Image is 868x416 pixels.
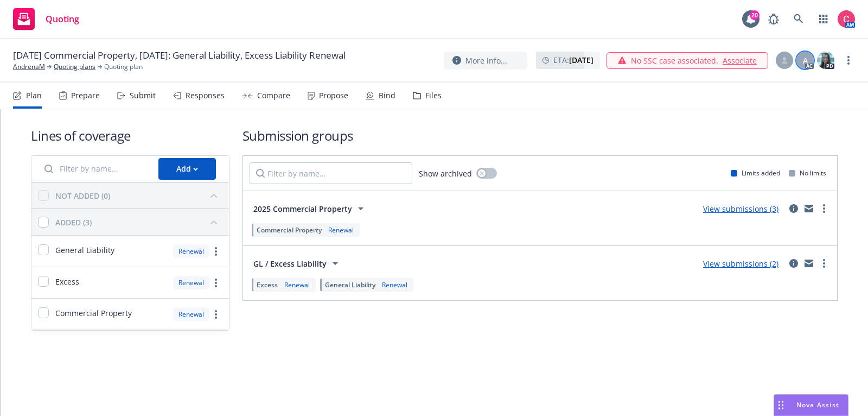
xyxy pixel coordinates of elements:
strong: [DATE] [569,55,593,65]
span: No SSC case associated. [631,55,718,66]
div: Bind [379,91,395,100]
div: Add [176,159,198,179]
a: Quoting plans [54,62,95,72]
div: Compare [257,91,290,100]
button: Add [158,158,216,180]
span: General Liability [325,280,375,289]
button: ADDED (3) [55,213,222,231]
input: Filter by name... [38,158,152,180]
a: View submissions (2) [703,259,778,269]
a: Associate [723,55,757,66]
span: More info... [465,55,507,66]
a: Search [788,8,809,30]
div: Limits added [731,168,780,178]
button: Nova Assist [774,394,848,416]
span: Quoting plan [104,62,143,72]
span: A [803,55,808,66]
div: ADDED (3) [55,217,92,228]
a: View submissions (3) [703,204,778,214]
div: Responses [186,91,225,100]
a: mail [802,257,815,270]
button: 2025 Commercial Property [250,198,371,219]
a: more [842,54,855,67]
div: Renewal [380,280,410,289]
div: Propose [319,91,348,100]
div: Renewal [173,244,209,258]
div: Plan [26,91,42,100]
div: Drag to move [774,395,788,415]
div: Files [425,91,442,100]
div: NOT ADDED (0) [55,190,110,201]
div: No limits [789,168,826,178]
div: Renewal [282,280,312,289]
span: 2025 Commercial Property [253,203,352,215]
div: Renewal [173,307,209,321]
div: Submit [130,91,156,100]
button: GL / Excess Liability [250,253,346,274]
a: more [209,245,222,258]
span: Commercial Property [55,307,132,319]
a: more [209,276,222,289]
a: circleInformation [787,202,800,215]
img: photo [817,52,834,69]
span: Excess [257,280,278,289]
span: Show archived [419,168,472,179]
h1: Lines of coverage [31,127,229,144]
div: 20 [750,10,759,20]
h1: Submission groups [242,127,838,144]
button: More info... [444,52,527,70]
a: more [209,308,222,321]
a: circleInformation [787,257,800,270]
div: Prepare [71,91,100,100]
span: [DATE] Commercial Property, [DATE]: General Liability, Excess Liability Renewal [13,49,346,62]
button: NOT ADDED (0) [55,187,222,204]
input: Filter by name... [250,162,412,184]
a: AndrenaM [13,62,45,72]
img: photo [838,10,855,28]
a: more [818,257,831,270]
span: Nova Assist [796,400,839,409]
a: Quoting [9,4,84,34]
a: more [818,202,831,215]
a: mail [802,202,815,215]
a: Report a Bug [763,8,784,30]
div: Renewal [173,276,209,289]
span: Quoting [46,15,79,23]
div: Renewal [326,225,356,235]
span: GL / Excess Liability [253,258,327,269]
span: General Liability [55,244,114,256]
a: Switch app [813,8,834,30]
span: Excess [55,276,79,287]
span: Commercial Property [257,225,322,235]
span: ETA : [553,54,593,66]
